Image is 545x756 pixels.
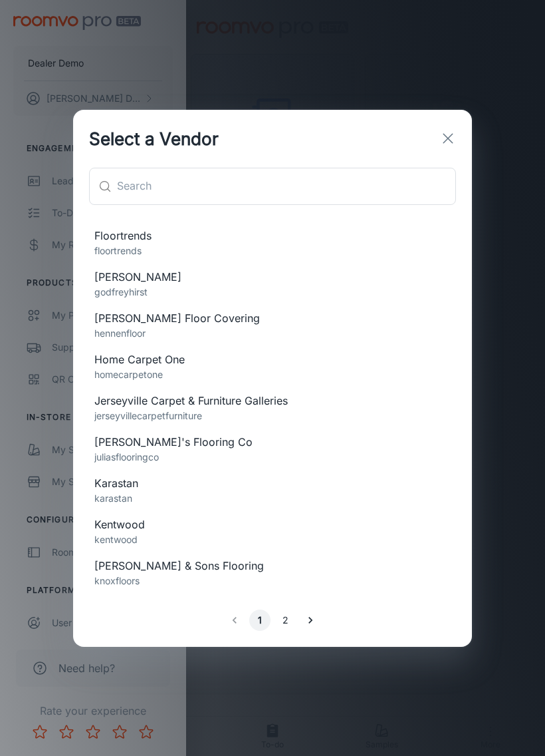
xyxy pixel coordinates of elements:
[94,434,451,450] span: [PERSON_NAME]'s Flooring Co
[94,574,451,588] p: knoxfloors
[94,532,451,547] p: kentwood
[73,552,472,594] div: [PERSON_NAME] & Sons Flooringknoxfloors
[222,610,323,631] nav: pagination navigation
[94,393,451,409] span: Jerseyville Carpet & Furniture Galleries
[73,346,472,387] div: Home Carpet Onehomecarpetone
[94,450,451,465] p: juliasflooringco
[73,264,472,305] div: [PERSON_NAME]godfreyhirst
[117,168,456,205] input: Search
[94,367,451,382] p: homecarpetone
[94,244,451,258] p: floortrends
[94,285,451,299] p: godfreyhirst
[73,470,472,511] div: Karastankarastan
[94,326,451,341] p: hennenfloor
[73,387,472,429] div: Jerseyville Carpet & Furniture Galleriesjerseyvillecarpetfurniture
[73,511,472,552] div: Kentwoodkentwood
[94,558,451,574] span: [PERSON_NAME] & Sons Flooring
[94,409,451,423] p: jerseyvillecarpetfurniture
[94,491,451,506] p: karastan
[94,351,451,367] span: Home Carpet One
[94,516,451,532] span: Kentwood
[73,305,472,346] div: [PERSON_NAME] Floor Coveringhennenfloor
[73,110,235,168] h2: Select a Vendor
[94,228,451,244] span: Floortrends
[73,222,472,264] div: Floortrendsfloortrends
[73,429,472,470] div: [PERSON_NAME]'s Flooring Cojuliasflooringco
[274,610,296,631] button: Go to page 2
[94,269,451,285] span: [PERSON_NAME]
[94,310,451,326] span: [PERSON_NAME] Floor Covering
[300,610,321,631] button: Go to next page
[94,475,451,491] span: Karastan
[249,610,271,631] button: page 1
